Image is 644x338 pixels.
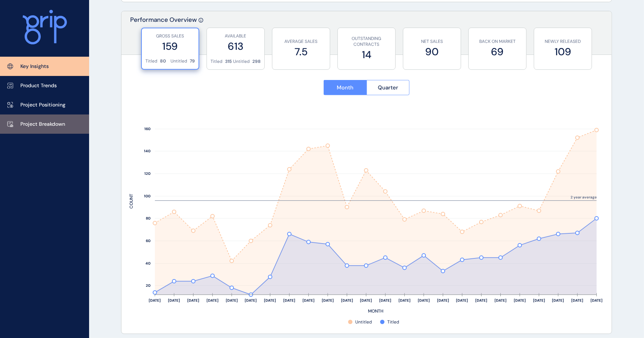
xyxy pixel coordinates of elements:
p: BACK ON MARKET [472,39,523,45]
p: 80 [160,58,166,64]
text: [DATE] [264,298,276,303]
p: Key Insights [20,63,49,70]
text: [DATE] [379,298,391,303]
p: Performance Overview [130,16,197,55]
p: GROSS SALES [145,33,195,39]
text: 40 [145,261,151,266]
label: 90 [407,45,457,59]
p: 298 [252,59,261,65]
label: 109 [538,45,588,59]
text: [DATE] [514,298,526,303]
text: 140 [144,149,151,154]
text: 120 [144,172,151,176]
text: 80 [146,216,151,221]
p: Untitled [233,59,250,65]
text: [DATE] [552,298,564,303]
text: [DATE] [418,298,430,303]
label: 159 [145,39,195,53]
text: [DATE] [149,298,161,303]
text: 20 [146,283,151,288]
p: Titled [145,58,157,64]
p: AVERAGE SALES [276,39,326,45]
text: [DATE] [187,298,199,303]
p: NEWLY RELEASED [538,39,588,45]
button: Month [324,80,367,95]
text: 2 year average [571,195,597,200]
p: Untitled [171,58,187,64]
p: NET SALES [407,39,457,45]
text: [DATE] [226,298,238,303]
button: Quarter [367,80,410,95]
text: [DATE] [533,298,545,303]
text: [DATE] [475,298,487,303]
span: Quarter [378,84,398,91]
text: [DATE] [571,298,583,303]
p: Project Positioning [20,101,65,109]
text: 60 [146,239,151,244]
text: [DATE] [207,298,219,303]
p: Project Breakdown [20,121,65,128]
text: MONTH [368,308,383,314]
text: [DATE] [168,298,180,303]
text: [DATE] [283,298,295,303]
label: 613 [211,39,261,53]
p: AVAILABLE [211,33,261,39]
label: 7.5 [276,45,326,59]
label: 14 [341,48,392,62]
p: OUTSTANDING CONTRACTS [341,36,392,48]
text: [DATE] [437,298,449,303]
p: Titled [211,59,223,65]
text: [DATE] [495,298,507,303]
text: 160 [144,127,151,132]
text: COUNT [128,194,134,209]
text: [DATE] [303,298,315,303]
text: [DATE] [245,298,257,303]
text: [DATE] [322,298,334,303]
text: [DATE] [591,298,603,303]
p: 315 [225,59,232,65]
text: [DATE] [360,298,372,303]
p: 79 [190,58,195,64]
text: [DATE] [341,298,353,303]
text: [DATE] [456,298,468,303]
text: 100 [144,194,151,199]
p: Product Trends [20,82,57,89]
label: 69 [472,45,523,59]
text: [DATE] [399,298,411,303]
span: Month [337,84,353,91]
